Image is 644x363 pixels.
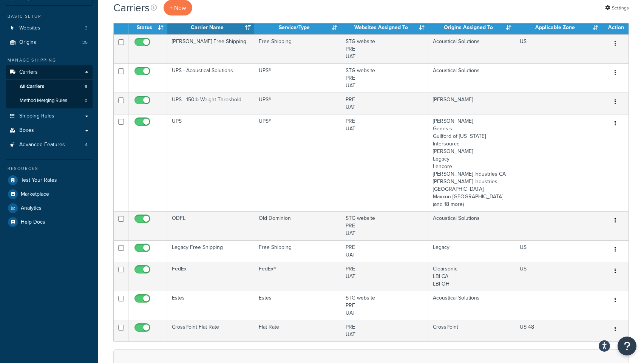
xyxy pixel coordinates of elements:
[341,240,428,262] td: PRE UAT
[254,262,341,291] td: FedEx®
[254,240,341,262] td: Free Shipping
[341,63,428,93] td: STG website PRE UAT
[428,21,515,34] th: Origins Assigned To: activate to sort column ascending
[428,93,515,114] td: [PERSON_NAME]
[254,114,341,211] td: UPS®
[6,21,93,35] li: Websites
[515,240,602,262] td: US
[167,63,254,93] td: UPS - Acoustical Solutions
[6,201,93,215] a: Analytics
[428,262,515,291] td: Clearsonic LBI CA LBI OH
[21,219,45,226] span: Help Docs
[82,39,88,46] span: 35
[254,93,341,114] td: UPS®
[6,57,93,63] div: Manage Shipping
[6,173,93,187] a: Test Your Rates
[341,291,428,320] td: STG website PRE UAT
[428,291,515,320] td: Acoustical Solutions
[21,205,42,212] span: Analytics
[515,34,602,63] td: US
[21,191,49,198] span: Marketplace
[428,320,515,341] td: CrossPoint
[428,211,515,240] td: Acoustical Solutions
[167,211,254,240] td: ODFL
[6,80,93,94] li: All Carriers
[428,240,515,262] td: Legacy
[85,97,87,104] span: 0
[19,113,54,119] span: Shipping Rules
[618,337,636,355] button: Open Resource Center
[167,240,254,262] td: Legacy Free Shipping
[341,114,428,211] td: PRE UAT
[6,138,93,152] li: Advanced Features
[19,127,34,134] span: Boxes
[6,187,93,201] a: Marketplace
[341,93,428,114] td: PRE UAT
[167,34,254,63] td: [PERSON_NAME] Free Shipping
[19,39,36,46] span: Origins
[6,124,93,137] a: Boxes
[21,177,57,184] span: Test Your Rates
[20,97,67,104] span: Method Merging Rules
[85,25,88,31] span: 3
[428,114,515,211] td: [PERSON_NAME] Genesis Guilford of [US_STATE] Intersource [PERSON_NAME] Legacy Lencore [PERSON_NAM...
[254,291,341,320] td: Estes
[428,34,515,63] td: Acoustical Solutions
[167,21,254,34] th: Carrier Name: activate to sort column ascending
[6,94,93,108] li: Method Merging Rules
[85,142,88,148] span: 4
[113,0,150,15] h1: Carriers
[605,3,629,13] a: Settings
[254,21,341,34] th: Service/Type: activate to sort column ascending
[167,93,254,114] td: UPS - 150lb Weight Threshold
[6,36,93,49] li: Origins
[6,138,93,152] a: Advanced Features 4
[254,63,341,93] td: UPS®
[341,320,428,341] td: PRE UAT
[19,25,40,31] span: Websites
[19,69,38,76] span: Carriers
[6,109,93,123] a: Shipping Rules
[254,211,341,240] td: Old Dominion
[128,21,167,34] th: Status: activate to sort column ascending
[254,34,341,63] td: Free Shipping
[19,142,65,148] span: Advanced Features
[85,83,87,90] span: 9
[341,34,428,63] td: STG website PRE UAT
[6,13,93,20] div: Basic Setup
[602,21,629,34] th: Action
[6,80,93,94] a: All Carriers 9
[6,65,93,79] a: Carriers
[428,63,515,93] td: Acoustical Solutions
[167,114,254,211] td: UPS
[6,36,93,49] a: Origins 35
[6,65,93,108] li: Carriers
[515,320,602,341] td: US 48
[6,21,93,35] a: Websites 3
[6,94,93,108] a: Method Merging Rules 0
[167,291,254,320] td: Estes
[341,262,428,291] td: PRE UAT
[20,83,44,90] span: All Carriers
[341,21,428,34] th: Websites Assigned To: activate to sort column ascending
[515,262,602,291] td: US
[6,165,93,172] div: Resources
[254,320,341,341] td: Flat Rate
[341,211,428,240] td: STG website PRE UAT
[515,21,602,34] th: Applicable Zone: activate to sort column ascending
[167,262,254,291] td: FedEx
[6,215,93,229] a: Help Docs
[167,320,254,341] td: CrossPoint Flat Rate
